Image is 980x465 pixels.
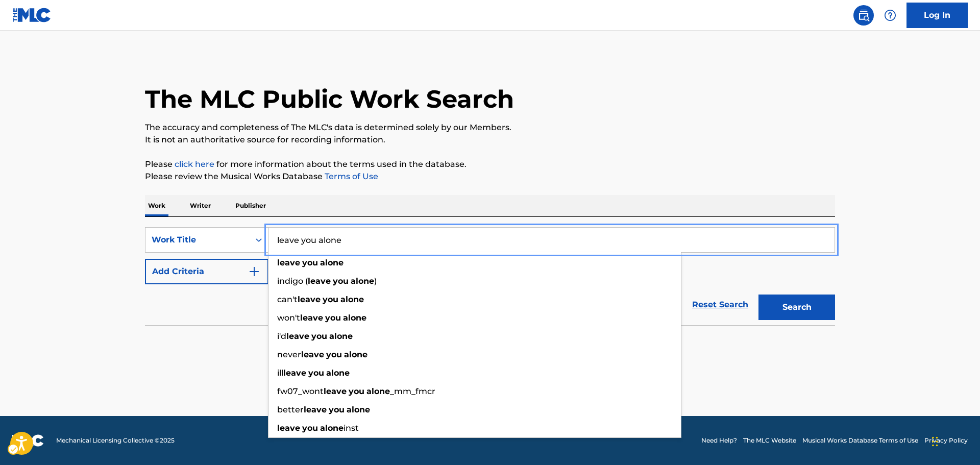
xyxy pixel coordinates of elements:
div: Work Title [152,234,243,246]
img: help [884,9,896,21]
strong: you [302,258,318,267]
img: MLC Logo [12,8,52,22]
strong: you [323,295,338,304]
span: inst [344,423,359,433]
strong: alone [343,313,366,323]
span: ill [277,368,283,378]
strong: leave [304,405,327,414]
strong: leave [324,386,347,396]
div: On [250,228,268,252]
img: logo [12,434,44,447]
strong: alone [340,295,364,304]
img: search [857,9,870,21]
strong: you [349,386,364,396]
p: Work [145,195,168,216]
li: i'dleaveyoualone [268,327,681,346]
a: The MLC Website [743,436,796,445]
span: indigo ( [277,276,308,286]
strong: leave [308,276,331,286]
iframe: Hubspot Iframe [929,416,980,465]
p: Publisher [232,195,269,216]
a: Musical Works Database Terms of Use [802,436,918,445]
strong: you [308,368,324,378]
strong: you [329,405,345,414]
span: fw07_wont [277,386,324,396]
span: ) [374,276,377,286]
span: _mm_fmcr [390,386,435,396]
strong: alone [366,386,390,396]
strong: alone [320,258,344,267]
strong: alone [329,331,353,341]
strong: leave [300,313,323,323]
li: leaveyoualone [268,254,681,272]
a: Need Help? [701,436,737,445]
strong: leave [286,331,309,341]
strong: leave [283,368,306,378]
strong: you [311,331,327,341]
p: Please for more information about the terms used in the database. [145,158,835,170]
p: The accuracy and completeness of The MLC's data is determined solely by our Members. [145,121,835,134]
form: Search Form [145,227,835,325]
strong: you [326,350,342,359]
li: can'tleaveyoualone [268,290,681,309]
span: never [277,350,301,359]
strong: you [325,313,341,323]
strong: alone [347,405,370,414]
div: Drag [932,426,938,457]
strong: leave [298,295,321,304]
a: click here [175,159,214,169]
input: Search... [268,228,835,252]
span: Mechanical Licensing Collective © 2025 [56,436,175,445]
li: won'tleaveyoualone [268,309,681,327]
button: Add Criteria [145,259,268,284]
p: Please review the Musical Works Database [145,170,835,183]
div: fw07_wontleaveyoualone_mm_fmcr [268,382,681,401]
img: 9d2ae6d4665cec9f34b9.svg [248,265,260,278]
li: betterleaveyoualone [268,401,681,419]
a: Privacy Policy [924,436,968,445]
button: Search [758,295,835,320]
a: Reset Search [687,293,753,316]
strong: you [302,423,318,433]
strong: leave [277,258,300,267]
a: Log In [906,3,968,28]
span: won't [277,313,300,323]
strong: alone [344,350,367,359]
span: better [277,405,304,414]
strong: leave [277,423,300,433]
strong: leave [301,350,324,359]
span: i'd [277,331,286,341]
a: Terms of Use [323,172,378,181]
li: indigo (leaveyoualone) [268,272,681,290]
strong: alone [326,368,350,378]
div: leaveyoualoneinst [268,419,681,437]
li: neverleaveyoualone [268,346,681,364]
span: can't [277,295,298,304]
p: Writer [187,195,214,216]
div: illleaveyoualone [268,364,681,382]
p: It is not an authoritative source for recording information. [145,134,835,146]
strong: you [333,276,349,286]
h1: The MLC Public Work Search [145,84,514,114]
strong: alone [351,276,374,286]
div: Chat Widget [929,416,980,465]
strong: alone [320,423,344,433]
